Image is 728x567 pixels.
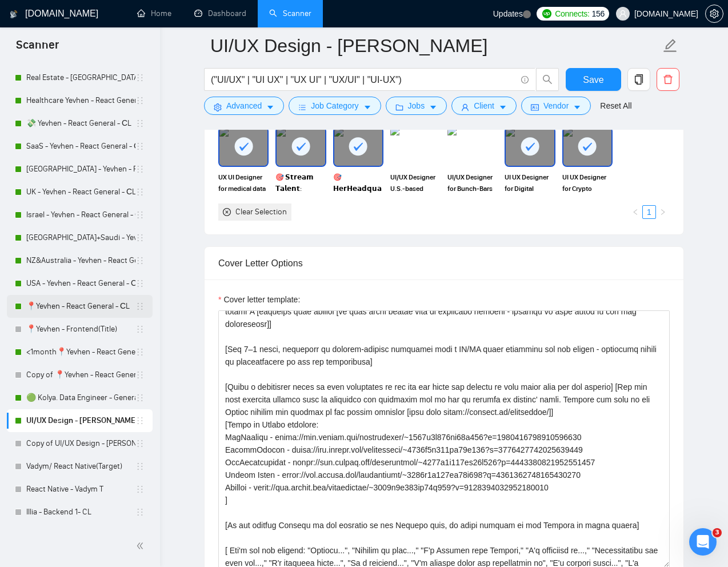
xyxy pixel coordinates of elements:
[408,99,425,112] span: Jobs
[135,393,145,402] span: holder
[226,99,262,112] span: Advanced
[689,528,717,556] iframe: Intercom live chat
[135,142,145,151] span: holder
[26,501,135,524] a: Illia - Backend 1- CL
[289,97,381,115] button: barsJob Categorycaret-down
[505,171,555,194] span: UI UX Designer for Digital Invitation Design Platform (SaaS) | UI/UX
[26,249,135,272] a: NZ&Australia - Yevhen - React General - СL
[447,126,498,166] img: portfolio thumbnail image
[583,73,603,87] span: Save
[26,409,135,432] a: UI/UX Design - [PERSON_NAME]
[657,74,679,85] span: delete
[135,325,145,334] span: holder
[521,97,591,115] button: idcardVendorcaret-down
[10,5,18,23] img: logo
[26,112,135,135] a: 💸 Yevhen - React General - СL
[7,341,153,364] li: <1month📍Yevhen - React General - СL
[194,9,246,18] a: dashboardDashboard
[26,203,135,226] a: Israel - Yevhen - React General - СL
[7,386,153,409] li: 🟢 Kolya. Data Engineer - General
[627,68,650,91] button: copy
[333,171,383,194] span: 🎯 𝗛𝗲𝗿𝗛𝗲𝗮𝗱𝗾𝘂𝗮𝗿𝘁𝗲𝗿𝘀: UI/UX mobile responsive web design
[7,455,153,478] li: Vadym/ React Native(Target)
[555,7,589,20] span: Connects:
[26,364,135,386] a: Copy of 📍Yevhen - React General - СL
[26,89,135,112] a: Healthcare Yevhen - React General - СL
[474,99,494,112] span: Client
[7,249,153,272] li: NZ&Australia - Yevhen - React General - СL
[659,209,666,215] span: right
[7,89,153,112] li: Healthcare Yevhen - React General - СL
[135,416,145,425] span: holder
[26,272,135,295] a: USA - Yevhen - React General - СL
[223,208,231,216] span: close-circle
[656,205,670,219] li: Next Page
[7,409,153,432] li: UI/UX Design - Mariana Derevianko
[447,171,498,194] span: UI/UX Designer for Bunch-Bars website
[7,432,153,455] li: Copy of UI/UX Design - Mariana Derevianko
[705,9,723,18] a: setting
[531,103,539,111] span: idcard
[499,103,507,111] span: caret-down
[266,103,274,111] span: caret-down
[643,206,655,218] a: 1
[7,318,153,341] li: 📍Yevhen - Frontend(Title)
[451,97,517,115] button: userClientcaret-down
[7,181,153,203] li: UK - Yevhen - React General - СL
[537,74,558,85] span: search
[7,364,153,386] li: Copy of 📍Yevhen - React General - СL
[7,135,153,158] li: SaaS - Yevhen - React General - СL
[135,165,145,174] span: holder
[135,210,145,219] span: holder
[713,528,722,537] span: 3
[211,73,516,87] input: Search Freelance Jobs...
[566,68,621,91] button: Save
[26,295,135,318] a: 📍Yevhen - React General - СL
[135,119,145,128] span: holder
[629,205,642,219] button: left
[210,31,661,60] input: Scanner name...
[642,205,656,219] li: 1
[7,295,153,318] li: 📍Yevhen - React General - СL
[7,272,153,295] li: USA - Yevhen - React General - СL
[214,103,222,111] span: setting
[656,205,670,219] button: right
[26,455,135,478] a: Vadym/ React Native(Target)
[390,126,441,166] img: portfolio thumbnail image
[543,99,569,112] span: Vendor
[298,103,306,111] span: bars
[363,103,371,111] span: caret-down
[135,73,145,82] span: holder
[218,247,670,279] div: Cover Letter Options
[135,370,145,380] span: holder
[629,205,642,219] li: Previous Page
[26,386,135,409] a: 🟢 Kolya. Data Engineer - General
[7,37,68,61] span: Scanner
[390,171,441,194] span: UI/UX Designer U.S.-based service Welcome Renovation
[26,432,135,455] a: Copy of UI/UX Design - [PERSON_NAME]
[542,9,551,18] img: upwork-logo.png
[706,9,723,18] span: setting
[663,38,678,53] span: edit
[135,439,145,448] span: holder
[705,5,723,23] button: setting
[536,68,559,91] button: search
[7,112,153,135] li: 💸 Yevhen - React General - СL
[429,103,437,111] span: caret-down
[562,171,613,194] span: UI UX Designer for Crypto Platform Solana Tools | UX/UI Designer
[26,135,135,158] a: SaaS - Yevhen - React General - СL
[7,501,153,524] li: Illia - Backend 1- CL
[269,9,311,18] a: searchScanner
[26,158,135,181] a: [GEOGRAPHIC_DATA] - Yevhen - React General - СL
[218,171,269,194] span: UX UI Designer for medical data collection platform AllClinics
[135,302,145,311] span: holder
[7,203,153,226] li: Israel - Yevhen - React General - СL
[386,97,447,115] button: folderJobscaret-down
[135,462,145,471] span: holder
[135,485,145,494] span: holder
[521,76,529,83] span: info-circle
[628,74,650,85] span: copy
[573,103,581,111] span: caret-down
[461,103,469,111] span: user
[135,508,145,517] span: holder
